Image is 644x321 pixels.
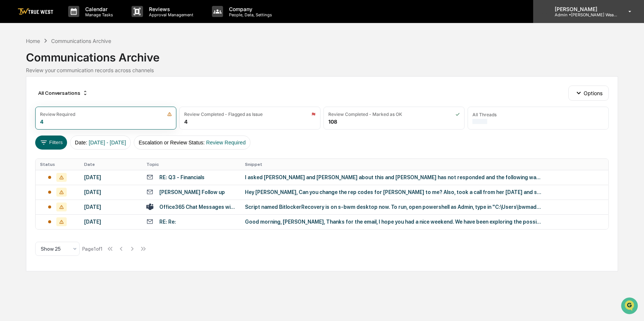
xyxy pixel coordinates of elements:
[126,59,135,68] button: Start new chat
[15,93,48,101] span: Preclearance
[40,118,43,125] div: 4
[328,111,402,117] div: Review Completed - Marked as OK
[7,108,13,114] div: 🔎
[4,90,51,104] a: 🖐️Preclearance
[455,112,460,117] img: icon
[245,204,541,210] div: Script named BitlockerRecovery is on s-bwm desktop now. To run, open powershell as Admin, type in...
[167,112,172,117] img: icon
[223,6,276,12] p: Company
[70,136,131,150] button: Date:[DATE] - [DATE]
[79,12,117,17] p: Manage Tasks
[549,12,618,17] p: Admin • [PERSON_NAME] Wealth Management
[15,107,47,115] span: Data Lookup
[7,16,135,27] p: How can we help?
[184,118,187,125] div: 4
[245,189,541,195] div: Hey [PERSON_NAME], Can you change the rep codes for [PERSON_NAME] to me? Also, took a call from h...
[25,57,122,64] div: Start new chat
[84,219,137,225] div: [DATE]
[35,136,67,150] button: Filters
[245,219,541,225] div: Good morning, [PERSON_NAME], Thanks for the email, I hope you had a nice weekend. We have been ex...
[159,204,236,210] div: Office365 Chat Messages with [PERSON_NAME], [PERSON_NAME] on [DATE]
[52,125,90,131] a: Powered byPylon
[549,6,618,12] p: [PERSON_NAME]
[311,112,316,117] img: icon
[4,104,50,118] a: 🔎Data Lookup
[84,174,137,180] div: [DATE]
[245,174,541,180] div: I asked [PERSON_NAME] and [PERSON_NAME] about this and [PERSON_NAME] has not responded and the fo...
[568,86,609,100] button: Options
[80,159,142,170] th: Date
[26,45,618,64] div: Communications Archive
[143,6,197,12] p: Reviews
[26,67,618,73] div: Review your communication records across channels
[142,159,240,170] th: Topic
[159,174,205,180] div: RE: Q3 - Financials
[84,189,137,195] div: [DATE]
[472,112,497,117] div: All Threads
[134,136,250,150] button: Escalation or Review Status:Review Required
[7,94,13,100] div: 🖐️
[83,246,103,252] div: Page 1 of 1
[206,140,246,146] span: Review Required
[620,297,640,317] iframe: Open customer support
[7,57,21,70] img: 1746055101610-c473b297-6a78-478c-a979-82029cc54cd1
[79,6,117,12] p: Calendar
[40,111,76,117] div: Review Required
[36,159,80,170] th: Status
[223,12,276,17] p: People, Data, Settings
[328,118,337,125] div: 108
[89,140,126,146] span: [DATE] - [DATE]
[143,12,197,17] p: Approval Management
[26,38,40,44] div: Home
[184,111,263,117] div: Review Completed - Flagged as Issue
[240,159,609,170] th: Snippet
[51,90,95,104] a: 🗄️Attestations
[84,204,137,210] div: [DATE]
[61,93,92,101] span: Attestations
[159,219,176,225] div: RE: Re:
[51,38,111,44] div: Communications Archive
[35,87,91,99] div: All Conversations
[54,94,60,100] div: 🗄️
[159,189,225,195] div: [PERSON_NAME] Follow up
[74,126,90,131] span: Pylon
[25,64,94,70] div: We're available if you need us!
[18,8,53,15] img: logo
